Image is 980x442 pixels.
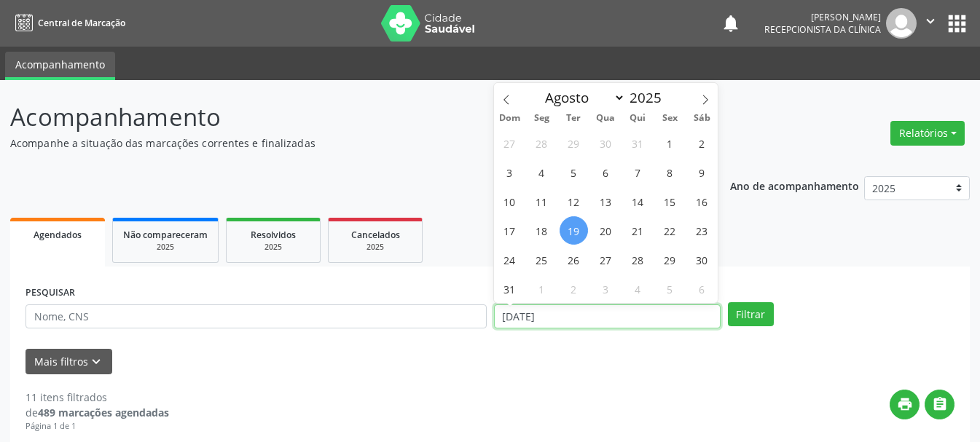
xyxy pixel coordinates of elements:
[557,114,589,123] span: Ter
[890,390,920,419] button: print
[589,114,622,123] span: Qua
[351,229,400,241] span: Cancelados
[624,129,652,157] span: Julho 31, 2025
[624,187,652,216] span: Agosto 14, 2025
[592,158,620,186] span: Agosto 6, 2025
[10,135,682,151] p: Acompanhe a situação das marcações correntes e finalizadas
[528,245,556,274] span: Agosto 25, 2025
[495,216,524,245] span: Agosto 17, 2025
[728,302,774,327] button: Filtrar
[10,11,125,35] a: Central de Marcação
[495,245,524,274] span: Agosto 24, 2025
[495,275,524,303] span: Agosto 31, 2025
[922,13,938,29] i: 
[622,114,654,123] span: Qui
[495,158,524,186] span: Agosto 3, 2025
[764,11,881,23] div: [PERSON_NAME]
[917,8,944,39] button: 
[495,187,524,216] span: Agosto 10, 2025
[494,304,721,329] input: Selecione um intervalo
[721,13,741,33] button: notifications
[26,304,487,329] input: Nome, CNS
[339,242,412,253] div: 2025
[656,216,684,245] span: Agosto 22, 2025
[592,129,620,157] span: Julho 30, 2025
[528,275,556,303] span: Setembro 1, 2025
[34,229,82,241] span: Agendados
[897,396,913,412] i: print
[688,245,716,274] span: Agosto 30, 2025
[5,52,115,80] a: Acompanhamento
[26,390,169,405] div: 11 itens filtrados
[624,245,652,274] span: Agosto 28, 2025
[494,114,526,123] span: Dom
[237,242,310,253] div: 2025
[528,129,556,157] span: Julho 28, 2025
[656,187,684,216] span: Agosto 15, 2025
[560,158,588,186] span: Agosto 5, 2025
[925,390,954,419] button: 
[686,114,718,123] span: Sáb
[688,129,716,157] span: Agosto 2, 2025
[592,187,620,216] span: Agosto 13, 2025
[538,87,626,108] select: Month
[625,88,673,107] input: Year
[688,158,716,186] span: Agosto 9, 2025
[560,187,588,216] span: Agosto 12, 2025
[251,229,296,241] span: Resolvidos
[26,420,169,433] div: Página 1 de 1
[528,187,556,216] span: Agosto 11, 2025
[624,216,652,245] span: Agosto 21, 2025
[764,23,881,36] span: Recepcionista da clínica
[525,114,557,123] span: Seg
[890,121,965,146] button: Relatórios
[624,158,652,186] span: Agosto 7, 2025
[560,275,588,303] span: Setembro 2, 2025
[944,11,970,36] button: apps
[886,8,917,39] img: img
[656,245,684,274] span: Agosto 29, 2025
[88,354,104,370] i: keyboard_arrow_down
[123,229,208,241] span: Não compareceram
[38,406,169,419] strong: 489 marcações agendadas
[528,216,556,245] span: Agosto 18, 2025
[26,349,112,374] button: Mais filtroskeyboard_arrow_down
[656,129,684,157] span: Agosto 1, 2025
[730,176,859,194] p: Ano de acompanhamento
[932,396,948,412] i: 
[592,245,620,274] span: Agosto 27, 2025
[560,216,588,245] span: Agosto 19, 2025
[560,245,588,274] span: Agosto 26, 2025
[495,129,524,157] span: Julho 27, 2025
[592,216,620,245] span: Agosto 20, 2025
[123,242,208,253] div: 2025
[38,17,125,29] span: Central de Marcação
[528,158,556,186] span: Agosto 4, 2025
[26,405,169,420] div: de
[10,99,682,135] p: Acompanhamento
[688,275,716,303] span: Setembro 6, 2025
[656,158,684,186] span: Agosto 8, 2025
[592,275,620,303] span: Setembro 3, 2025
[688,216,716,245] span: Agosto 23, 2025
[656,275,684,303] span: Setembro 5, 2025
[654,114,686,123] span: Sex
[26,282,75,304] label: PESQUISAR
[560,129,588,157] span: Julho 29, 2025
[688,187,716,216] span: Agosto 16, 2025
[624,275,652,303] span: Setembro 4, 2025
